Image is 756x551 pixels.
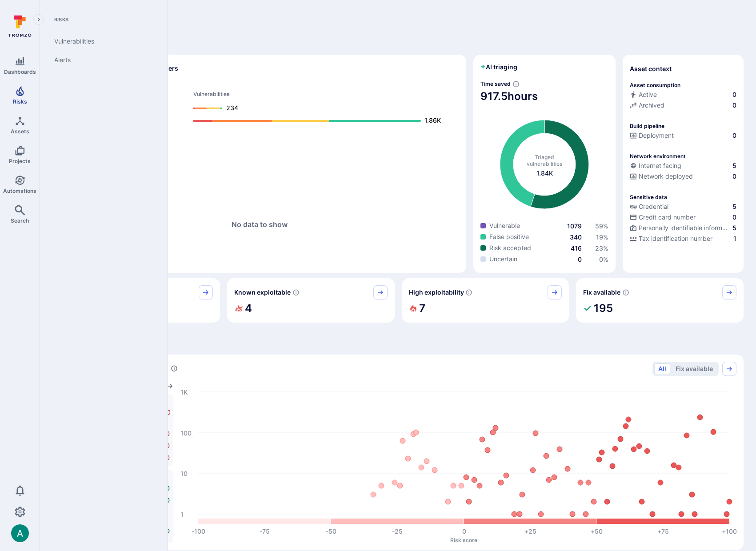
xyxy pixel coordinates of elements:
[630,101,664,110] div: Archived
[599,256,608,263] span: 0 %
[11,524,29,542] div: Arjan Dehar
[630,131,736,142] div: Configured deployment pipeline
[245,299,252,317] h2: 4
[292,289,300,296] svg: Confirmed exploitable by KEV
[722,527,737,535] text: +100
[733,234,736,243] span: 1
[512,80,520,88] svg: Estimated based on an average time of 30 mins needed to triage each vulnerability
[180,388,188,395] text: 1K
[424,116,441,124] text: 1.86K
[489,221,520,230] span: Vulnerable
[630,224,731,232] div: Personally identifiable information (PII)
[630,202,668,211] div: Credential
[630,172,693,181] div: Network deployed
[594,299,613,317] h2: 195
[226,104,238,112] text: 234
[639,234,712,243] span: Tax identification number
[489,232,529,241] span: False positive
[639,90,657,99] span: Active
[622,289,629,296] svg: Vulnerabilities with fix available
[732,172,736,181] span: 0
[193,116,450,126] a: 1.86K
[571,244,582,252] a: 416
[180,429,192,436] text: 100
[630,161,736,172] div: Evidence that an asset is internet facing
[630,202,736,211] a: Credential5
[630,153,686,160] p: Network environment
[4,68,36,75] span: Dashboards
[33,14,44,25] button: Expand navigation menu
[732,90,736,99] span: 0
[596,233,608,241] span: 19 %
[419,299,425,317] h2: 7
[47,51,157,69] a: Alerts
[52,337,744,349] span: Prioritize
[180,469,188,477] text: 10
[465,289,472,296] svg: EPSS score ≥ 0.7
[480,63,517,72] h2: AI triaging
[732,161,736,170] span: 5
[11,524,29,542] img: ACg8ocLSa5mPYBaXNx3eFu_EmspyJX0laNWN7cXOFirfQ7srZveEpg=s96-c
[639,213,696,222] span: Credit card number
[570,233,582,241] a: 340
[630,172,736,183] div: Evidence that the asset is packaged and deployed somewhere
[630,101,736,110] a: Archived0
[672,363,717,374] button: Fix available
[630,213,736,224] div: Evidence indicative of processing credit card numbers
[11,128,29,135] span: Assets
[630,172,736,181] a: Network deployed0
[630,161,736,170] a: Internet facing5
[732,202,736,211] span: 5
[732,213,736,222] span: 0
[630,234,736,245] div: Evidence indicative of processing tax identification numbers
[732,101,736,110] span: 0
[596,233,608,241] a: 19%
[489,244,531,252] span: Risk accepted
[47,16,157,23] span: Risks
[630,194,667,200] p: Sensitive data
[536,169,553,178] span: total
[480,89,608,104] span: 917.5 hours
[13,98,27,105] span: Risks
[639,101,664,110] span: Archived
[36,16,42,24] i: Expand navigation menu
[639,161,681,170] span: Internet facing
[630,131,674,140] div: Deployment
[60,80,459,87] span: Dev scanners
[180,510,184,518] text: 1
[639,172,693,181] span: Network deployed
[630,90,736,99] a: Active0
[402,278,569,323] div: High exploitability
[630,234,736,243] a: Tax identification number1
[591,527,603,535] text: +50
[732,131,736,140] span: 0
[630,213,696,222] div: Credit card number
[639,131,674,140] span: Deployment
[630,224,736,232] a: Personally identifiable information (PII)5
[576,278,744,323] div: Fix available
[60,173,459,180] span: Ops scanners
[227,278,395,323] div: Known exploitable
[595,244,608,252] span: 23 %
[52,37,744,49] span: Discover
[654,363,670,374] button: All
[450,536,477,543] text: Risk score
[409,288,464,297] span: High exploitability
[489,255,517,264] span: Uncertain
[583,288,620,297] span: Fix available
[595,244,608,252] a: 23%
[392,527,403,535] text: -25
[567,222,582,230] a: 1079
[639,224,731,232] span: Personally identifiable information (PII)
[578,256,582,263] a: 0
[630,202,736,213] div: Evidence indicative of handling user or service credentials
[630,101,736,112] div: Code repository is archived
[630,82,680,88] p: Asset consumption
[193,90,459,101] th: Vulnerabilities
[462,527,466,535] text: 0
[639,202,668,211] span: Credential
